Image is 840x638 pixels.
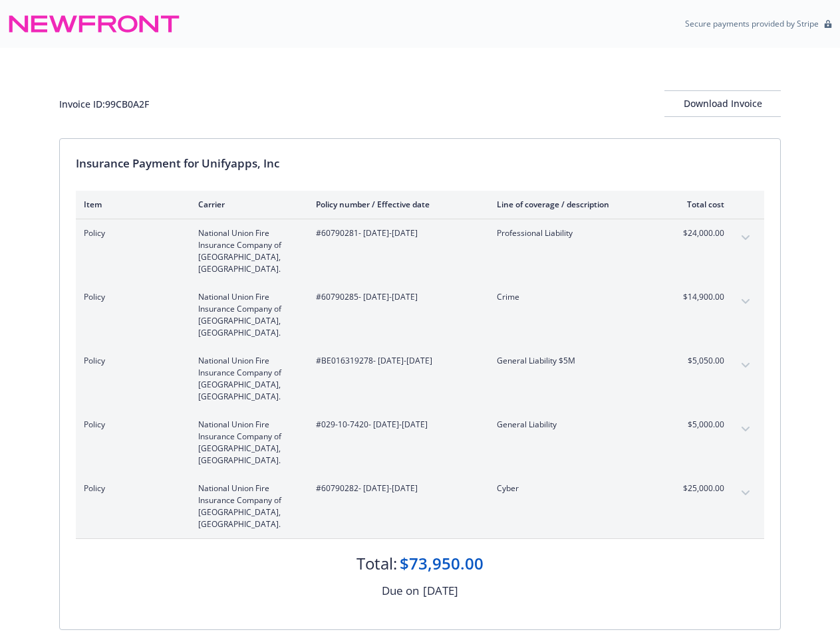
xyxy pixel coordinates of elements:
[316,291,476,303] span: #60790285 - [DATE]-[DATE]
[316,355,476,367] span: #BE016319278 - [DATE]-[DATE]
[735,419,756,440] button: expand content
[497,419,653,431] span: General Liability
[497,227,653,239] span: Professional Liability
[674,291,724,303] span: $14,900.00
[84,199,177,210] div: Item
[497,482,653,494] span: Cyber
[674,199,724,210] div: Total cost
[76,475,764,538] div: PolicyNational Union Fire Insurance Company of [GEOGRAPHIC_DATA], [GEOGRAPHIC_DATA].#60790282- [D...
[674,227,724,239] span: $24,000.00
[497,291,653,303] span: Crime
[735,355,756,376] button: expand content
[664,91,781,116] div: Download Invoice
[674,482,724,494] span: $25,000.00
[735,291,756,312] button: expand content
[735,482,756,504] button: expand content
[76,283,764,347] div: PolicyNational Union Fire Insurance Company of [GEOGRAPHIC_DATA], [GEOGRAPHIC_DATA].#60790285- [D...
[59,97,149,111] div: Invoice ID: 99CB0A2F
[84,227,177,239] span: Policy
[198,355,295,403] span: National Union Fire Insurance Company of [GEOGRAPHIC_DATA], [GEOGRAPHIC_DATA].
[198,227,295,275] span: National Union Fire Insurance Company of [GEOGRAPHIC_DATA], [GEOGRAPHIC_DATA].
[76,155,764,172] div: Insurance Payment for Unifyapps, Inc
[497,199,653,210] div: Line of coverage / description
[497,355,653,367] span: General Liability $5M
[76,347,764,411] div: PolicyNational Union Fire Insurance Company of [GEOGRAPHIC_DATA], [GEOGRAPHIC_DATA].#BE016319278-...
[316,419,476,431] span: #029-10-7420 - [DATE]-[DATE]
[316,227,476,239] span: #60790281 - [DATE]-[DATE]
[84,355,177,367] span: Policy
[84,419,177,431] span: Policy
[198,482,295,530] span: National Union Fire Insurance Company of [GEOGRAPHIC_DATA], [GEOGRAPHIC_DATA].
[400,552,484,575] div: $73,950.00
[664,90,781,117] button: Download Invoice
[674,419,724,431] span: $5,000.00
[685,18,819,29] p: Secure payments provided by Stripe
[316,482,476,494] span: #60790282 - [DATE]-[DATE]
[735,227,756,249] button: expand content
[356,552,397,575] div: Total:
[198,419,295,467] span: National Union Fire Insurance Company of [GEOGRAPHIC_DATA], [GEOGRAPHIC_DATA].
[76,411,764,475] div: PolicyNational Union Fire Insurance Company of [GEOGRAPHIC_DATA], [GEOGRAPHIC_DATA].#029-10-7420-...
[316,199,476,210] div: Policy number / Effective date
[84,291,177,303] span: Policy
[198,199,295,210] div: Carrier
[674,355,724,367] span: $5,050.00
[423,582,458,599] div: [DATE]
[84,482,177,494] span: Policy
[382,582,419,599] div: Due on
[198,291,295,339] span: National Union Fire Insurance Company of [GEOGRAPHIC_DATA], [GEOGRAPHIC_DATA].
[76,219,764,283] div: PolicyNational Union Fire Insurance Company of [GEOGRAPHIC_DATA], [GEOGRAPHIC_DATA].#60790281- [D...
